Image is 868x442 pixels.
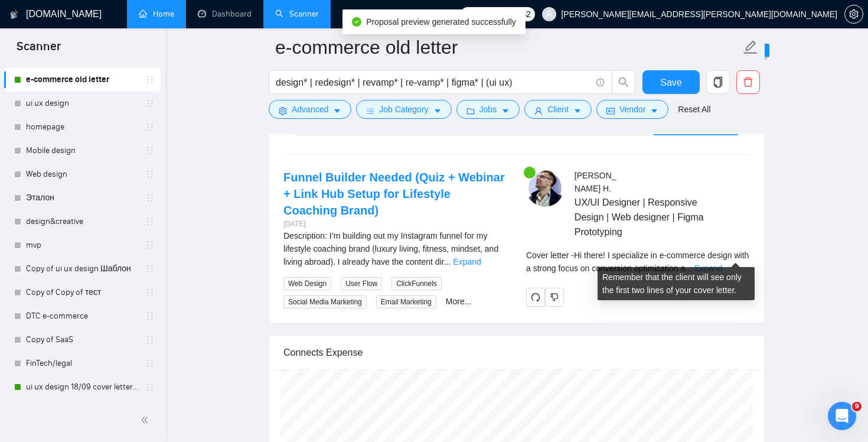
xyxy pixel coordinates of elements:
[145,217,155,226] span: holder
[737,77,759,87] span: delete
[852,402,862,411] span: 9
[433,106,442,115] span: caret-down
[145,264,155,274] span: holder
[606,106,615,115] span: idcard
[446,297,472,306] a: More...
[828,402,856,430] iframe: Intercom live chat
[283,295,367,308] span: Social Media Marketing
[444,257,451,266] span: ...
[707,77,729,87] span: copy
[145,359,155,368] span: holder
[283,171,505,217] a: Funnel Builder Needed (Quiz + Webinar + Link Hub Setup for Lifestyle Coaching Brand)
[145,311,155,321] span: holder
[198,9,252,19] a: dashboardDashboard
[706,70,730,94] button: copy
[527,292,544,302] span: redo
[612,77,635,87] span: search
[145,170,155,179] span: holder
[283,231,498,266] span: Description: I’m building out my Instagram funnel for my lifestyle coaching brand (luxury living,...
[596,79,604,86] span: info-circle
[598,267,755,300] div: Remember that the client will see only the first two lines of your cover letter.
[456,100,520,119] button: folderJobscaret-down
[145,288,155,297] span: holder
[678,103,710,116] a: Reset All
[275,32,740,62] input: Scanner name...
[376,295,436,308] span: Email Marketing
[517,8,530,21] span: 162
[276,75,591,90] input: Search Freelance Jobs...
[547,103,569,116] span: Client
[145,335,155,344] span: holder
[660,75,681,90] span: Save
[283,219,507,230] div: [DATE]
[26,233,138,257] a: mvp
[524,100,592,119] button: userClientcaret-down
[479,8,515,21] span: Connects:
[145,146,155,155] span: holder
[844,9,863,19] a: setting
[573,106,582,115] span: caret-down
[275,9,319,19] a: searchScanner
[526,288,545,307] button: redo
[479,103,497,116] span: Jobs
[391,277,442,290] span: ClickFunnels
[736,70,760,94] button: delete
[466,106,475,115] span: folder
[550,292,559,302] span: dislike
[575,195,715,239] span: UX/UI Designer | Responsive Design | Web designer | Figma Prototyping
[642,70,700,94] button: Save
[7,38,70,63] span: Scanner
[145,99,155,108] span: holder
[333,106,341,115] span: caret-down
[619,103,645,116] span: Vendor
[534,106,543,115] span: user
[26,257,138,281] a: Copy of ui ux design Шаблон
[145,240,155,250] span: holder
[26,375,138,399] a: ui ux design 18/09 cover letter changed & cases revised
[283,229,507,268] div: Description: I’m building out my Instagram funnel for my lifestyle coaching brand (luxury living,...
[352,17,361,27] span: check-circle
[26,210,138,233] a: design&creative
[26,115,138,139] a: homepage
[341,277,382,290] span: User Flow
[501,106,510,115] span: caret-down
[26,304,138,328] a: DTC e-commerce
[145,122,155,132] span: holder
[283,277,331,290] span: Web Design
[283,336,750,369] div: Connects Expense
[612,70,635,94] button: search
[10,5,18,24] img: logo
[545,10,553,18] span: user
[145,382,155,392] span: holder
[526,249,750,275] div: Remember that the client will see only the first two lines of your cover letter.
[145,75,155,84] span: holder
[26,139,138,162] a: Mobile design
[26,68,138,92] a: e-commerce old letter
[145,193,155,203] span: holder
[356,100,451,119] button: barsJob Categorycaret-down
[545,288,564,307] button: dislike
[650,106,658,115] span: caret-down
[292,103,328,116] span: Advanced
[743,40,758,55] span: edit
[26,162,138,186] a: Web design
[26,92,138,115] a: ui ux design
[453,257,481,266] a: Expand
[279,106,287,115] span: setting
[844,5,863,24] button: setting
[845,9,863,19] span: setting
[379,103,428,116] span: Job Category
[526,251,749,273] span: Cover letter - Hi there! I specialize in e-commerce design with a strong focus on conversion opti...
[26,328,138,352] a: Copy of SaaS
[526,169,564,207] img: c1OJkIx-IadjRms18ePMftOofhKLVhqZZQLjKjBy8mNgn5WQQo-UtPhwQ197ONuZaa
[26,186,138,210] a: Эталон
[26,281,138,304] a: Copy of Copy of тест
[366,106,374,115] span: bars
[596,100,668,119] button: idcardVendorcaret-down
[366,17,516,27] span: Proposal preview generated successfully
[141,414,152,426] span: double-left
[26,352,138,375] a: FinTech/legal
[269,100,351,119] button: settingAdvancedcaret-down
[575,171,616,193] span: [PERSON_NAME] H .
[139,9,174,19] a: homeHome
